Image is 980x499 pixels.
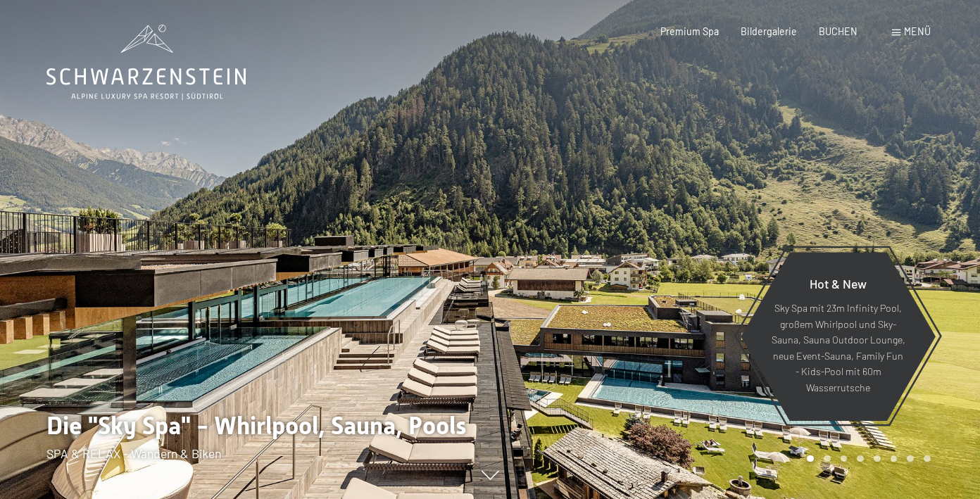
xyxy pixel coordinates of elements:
div: Carousel Page 5 [874,455,881,462]
span: Hot & New [810,276,867,291]
div: Carousel Page 4 [857,455,864,462]
div: Carousel Page 1 (Current Slide) [807,455,814,462]
a: BUCHEN [819,25,857,37]
div: Carousel Page 6 [891,455,898,462]
div: Carousel Page 3 [841,455,848,462]
div: Carousel Page 8 [924,455,931,462]
a: Premium Spa [660,25,719,37]
a: Hot & New Sky Spa mit 23m Infinity Pool, großem Whirlpool und Sky-Sauna, Sauna Outdoor Lounge, ne... [740,251,936,422]
span: Menü [904,25,931,37]
p: Sky Spa mit 23m Infinity Pool, großem Whirlpool und Sky-Sauna, Sauna Outdoor Lounge, neue Event-S... [771,301,905,396]
div: Carousel Page 2 [824,455,831,462]
div: Carousel Page 7 [907,455,914,462]
a: Bildergalerie [741,25,797,37]
div: Carousel Pagination [802,455,930,462]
